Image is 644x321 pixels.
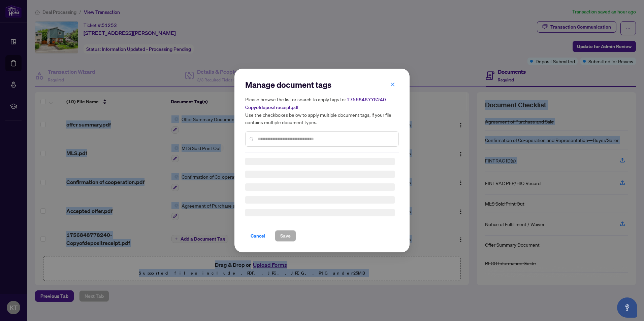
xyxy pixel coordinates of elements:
[275,230,296,242] button: Save
[245,230,271,242] button: Cancel
[251,230,265,241] span: Cancel
[390,82,395,87] span: close
[245,79,399,90] h2: Manage document tags
[245,96,399,126] h5: Please browse the list or search to apply tags to: Use the checkboxes below to apply multiple doc...
[617,297,637,318] button: Open asap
